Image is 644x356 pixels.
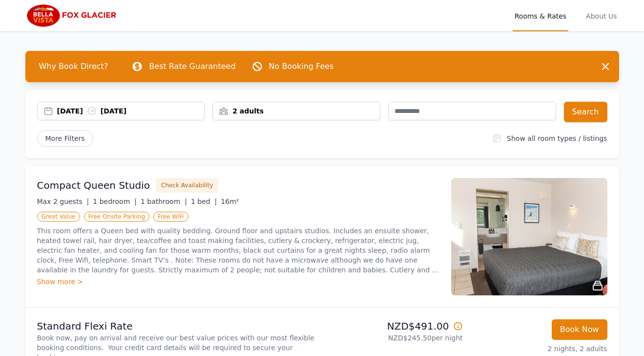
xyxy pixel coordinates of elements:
[213,106,380,116] div: 2 adults
[25,4,120,27] img: Bella Vista Fox Glacier
[153,212,188,222] span: Free WiFi
[564,102,607,122] button: Search
[37,319,318,333] p: Standard Flexi Rate
[57,106,205,116] div: [DATE] [DATE]
[37,130,93,147] span: More Filters
[552,319,607,340] button: Book Now
[84,212,149,222] span: Free Onsite Parking
[149,61,235,72] p: Best Rate Guaranteed
[326,333,463,343] p: NZD$245.50 per night
[31,57,116,76] span: Why Book Direct?
[471,344,607,354] p: 2 nights, 2 adults
[93,198,137,205] span: 1 bedroom |
[141,198,187,205] span: 1 bathroom |
[221,198,239,205] span: 16m²
[326,319,463,333] p: NZD$491.00
[37,178,150,192] h3: Compact Queen Studio
[37,277,439,287] div: Show more >
[156,178,218,193] button: Check Availability
[191,198,217,205] span: 1 bed |
[269,61,334,72] p: No Booking Fees
[37,226,439,275] p: This room offers a Queen bed with quality bedding. Ground floor and upstairs studios. Includes an...
[507,134,607,142] label: Show all room types / listings
[37,212,80,222] span: Great Value
[37,198,89,205] span: Max 2 guests |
